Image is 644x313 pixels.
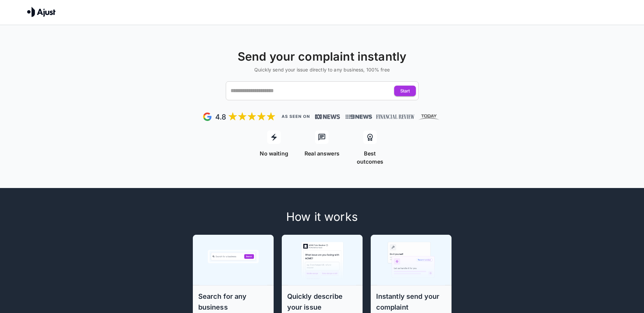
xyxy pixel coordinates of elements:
[202,111,276,122] img: Google Review - 5 stars
[27,7,56,17] img: Ajust
[148,210,496,224] h4: How it works
[288,234,356,285] img: Step 2
[260,149,288,158] p: No waiting
[394,86,416,96] button: Start
[315,113,340,120] img: News, Financial Review, Today
[343,112,442,121] img: News, Financial Review, Today
[376,291,446,313] h6: Instantly send your complaint
[287,291,357,313] h6: Quickly describe your issue
[281,115,310,118] img: As seen on
[377,234,445,285] img: Step 3
[198,291,268,313] h6: Search for any business
[3,66,641,73] h6: Quickly send your issue directly to any business, 100% free
[199,234,267,285] img: Step 1
[3,49,641,64] h4: Send your complaint instantly
[305,149,339,158] p: Real answers
[350,149,390,166] p: Best outcomes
